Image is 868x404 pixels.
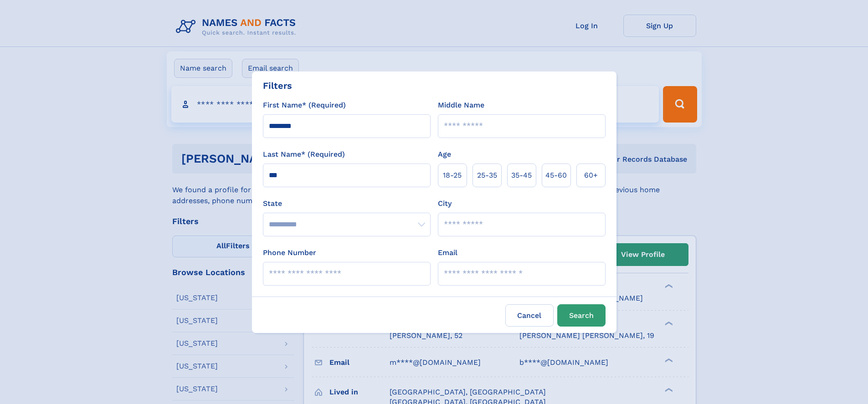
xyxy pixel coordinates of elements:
label: Phone Number [263,247,316,258]
span: 35‑45 [511,170,532,181]
span: 60+ [584,170,598,181]
span: 45‑60 [545,170,567,181]
label: Age [438,149,451,160]
label: Email [438,247,457,258]
label: Cancel [505,304,554,327]
label: Middle Name [438,100,484,111]
label: State [263,198,431,209]
label: Last Name* (Required) [263,149,345,160]
label: City [438,198,452,209]
span: 18‑25 [443,170,462,181]
button: Search [557,304,606,327]
div: Filters [263,79,292,92]
span: 25‑35 [477,170,497,181]
label: First Name* (Required) [263,100,346,111]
